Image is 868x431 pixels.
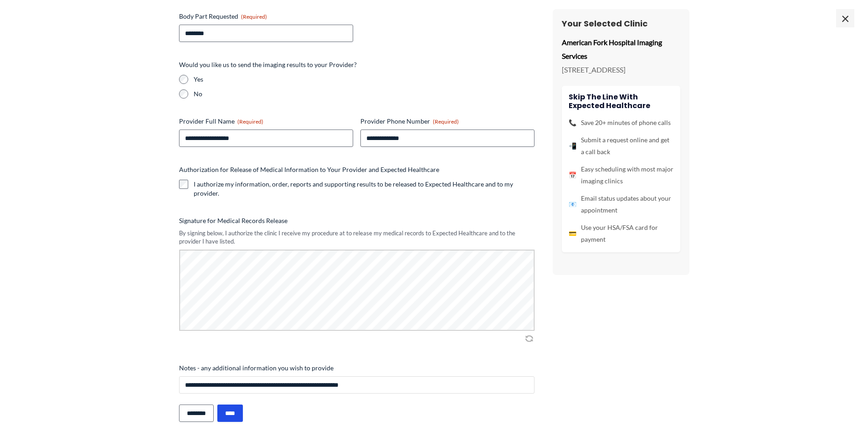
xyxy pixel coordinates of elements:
p: [STREET_ADDRESS] [562,63,680,77]
label: Provider Full Name [179,117,353,126]
span: (Required) [433,118,459,125]
h3: Your Selected Clinic [562,18,680,29]
label: Signature for Medical Records Release [179,216,534,225]
img: Clear Signature [524,334,534,343]
label: I authorize my information, order, reports and supporting results to be released to Expected Heal... [194,180,534,198]
span: 📅 [569,169,576,181]
li: Submit a request online and get a call back [569,134,673,158]
label: Provider Phone Number [360,117,534,126]
li: Save 20+ minutes of phone calls [569,117,673,129]
span: 📧 [569,198,576,210]
legend: Authorization for Release of Medical Information to Your Provider and Expected Healthcare [179,165,439,174]
label: Yes [194,75,534,84]
span: (Required) [241,13,267,20]
span: 💳 [569,228,576,239]
label: No [194,89,534,99]
label: Body Part Requested [179,12,353,21]
div: By signing below, I authorize the clinic I receive my procedure at to release my medical records ... [179,229,534,246]
span: (Required) [237,118,263,125]
h4: Skip the line with Expected Healthcare [569,93,673,110]
legend: Would you like us to send the imaging results to your Provider? [179,60,357,69]
span: 📞 [569,117,576,129]
li: Use your HSA/FSA card for payment [569,222,673,245]
p: American Fork Hospital Imaging Services [562,36,680,62]
label: Notes - any additional information you wish to provide [179,363,534,373]
span: 📲 [569,140,576,152]
li: Email status updates about your appointment [569,192,673,216]
li: Easy scheduling with most major imaging clinics [569,163,673,187]
span: × [836,9,854,27]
